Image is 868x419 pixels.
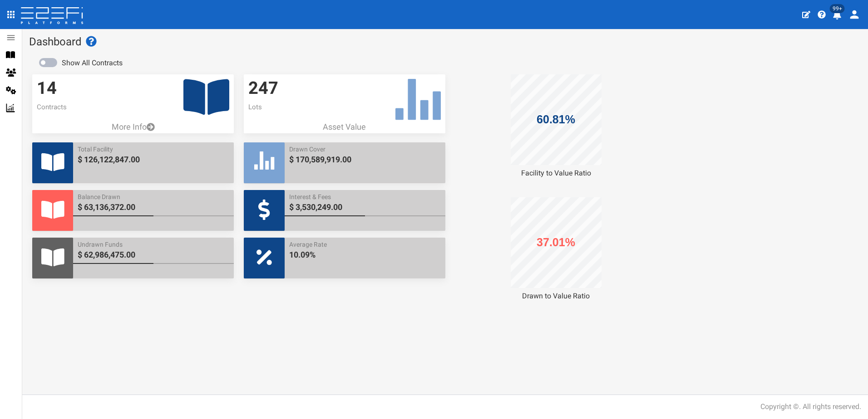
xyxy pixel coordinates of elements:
div: Facility to Value Ratio [455,168,657,179]
span: Balance Drawn [78,192,229,201]
p: Asset Value [244,121,445,133]
label: Show All Contracts [62,58,123,68]
div: Drawn to Value Ratio [455,291,657,302]
h1: Dashboard [29,36,861,48]
p: Lots [248,102,441,112]
span: Interest & Fees [289,192,441,201]
a: More Info [32,121,234,133]
span: Undrawn Funds [78,240,229,249]
span: 10.09% [289,249,441,261]
span: Total Facility [78,145,229,154]
span: $ 126,122,847.00 [78,154,229,166]
span: Drawn Cover [289,145,441,154]
p: Contracts [37,102,229,112]
div: Copyright ©. All rights reserved. [760,402,861,412]
span: $ 3,530,249.00 [289,201,441,213]
h3: 247 [248,79,441,98]
span: $ 170,589,919.00 [289,154,441,166]
span: $ 63,136,372.00 [78,201,229,213]
span: Average Rate [289,240,441,249]
span: $ 62,986,475.00 [78,249,229,261]
h3: 14 [37,79,229,98]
